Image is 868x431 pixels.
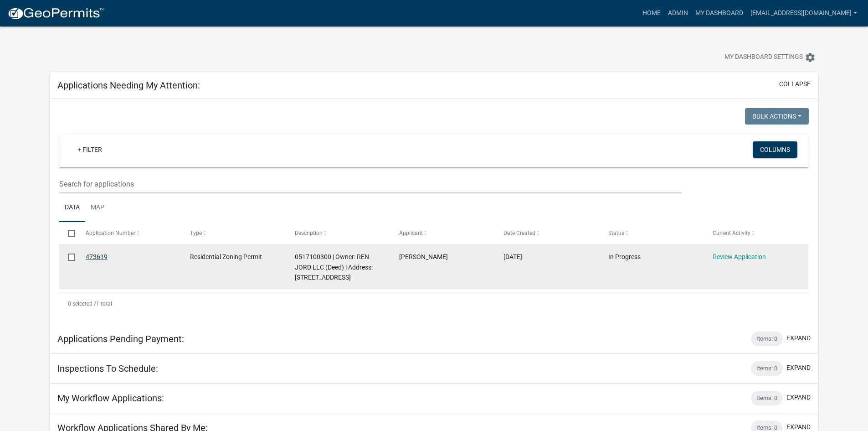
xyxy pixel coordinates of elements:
button: expand [786,393,811,402]
datatable-header-cell: Type [181,222,286,244]
datatable-header-cell: Application Number [77,222,181,244]
span: 09/04/2025 [503,253,522,260]
datatable-header-cell: Applicant [390,222,495,244]
button: expand [786,363,811,373]
span: Description [295,230,323,236]
span: Date Created [503,230,535,236]
span: Status [608,230,624,236]
h5: Inspections To Schedule: [57,363,158,374]
a: Data [59,193,85,223]
a: Map [85,193,110,223]
i: settings [805,52,816,63]
a: [EMAIL_ADDRESS][DOMAIN_NAME] [747,5,861,22]
div: Items: 0 [751,391,783,405]
button: collapse [779,79,811,89]
span: In Progress [608,253,641,260]
div: 1 total [59,292,809,315]
datatable-header-cell: Status [600,222,704,244]
span: Residential Zoning Permit [190,253,262,260]
datatable-header-cell: Description [286,222,390,244]
a: 473619 [86,253,108,260]
a: + Filter [70,141,109,158]
a: My Dashboard [692,5,747,22]
div: collapse [50,99,818,324]
span: 0517100300 | Owner: REN JORD LLC (Deed) | Address: 6700 510TH AVE [295,253,373,281]
input: Search for applications [59,175,681,193]
span: Application Number [86,230,135,236]
span: Current Activity [713,230,750,236]
datatable-header-cell: Date Created [495,222,599,244]
span: Applicant [399,230,423,236]
datatable-header-cell: Select [59,222,77,244]
span: Type [190,230,202,236]
a: Home [639,5,664,22]
button: Bulk Actions [745,108,809,125]
h5: Applications Needing My Attention: [57,80,200,91]
button: Columns [753,141,797,158]
a: Review Application [713,253,766,260]
h5: My Workflow Applications: [57,393,164,404]
div: Items: 0 [751,332,783,346]
div: Items: 0 [751,361,783,376]
span: My Dashboard Settings [724,52,803,63]
datatable-header-cell: Current Activity [704,222,808,244]
a: Admin [664,5,692,22]
h5: Applications Pending Payment: [57,333,184,344]
span: Nathan Hamersley [399,253,448,260]
span: 0 selected / [68,301,96,307]
button: expand [786,333,811,343]
button: My Dashboard Settingssettings [717,48,823,66]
